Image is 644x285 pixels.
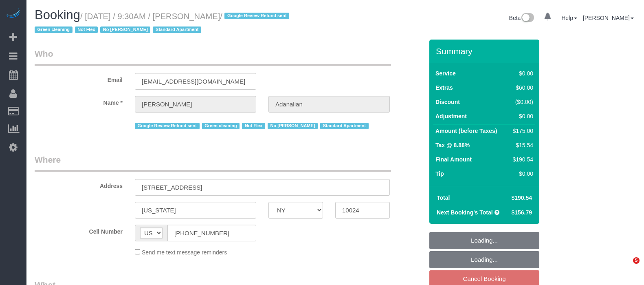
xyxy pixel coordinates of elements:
[335,202,390,219] input: Zip Code
[100,27,150,33] span: No [PERSON_NAME]
[435,141,470,149] label: Tax @ 8.88%
[510,84,533,92] div: $60.00
[268,96,390,113] input: Last Name
[202,123,240,129] span: Green cleaning
[521,13,534,24] img: New interface
[75,27,98,33] span: Not Flex
[616,257,636,277] iframe: Intercom live chat
[509,15,534,21] a: Beta
[511,194,532,201] span: $190.54
[167,225,256,241] input: Cell Number
[29,179,129,190] label: Address
[435,84,453,92] label: Extras
[268,123,318,129] span: No [PERSON_NAME]
[35,48,391,66] legend: Who
[242,123,265,129] span: Not Flex
[135,123,200,129] span: Google Review Refund sent
[224,13,289,19] span: Google Review Refund sent
[35,8,80,22] span: Booking
[35,154,391,172] legend: Where
[29,225,129,236] label: Cell Number
[135,96,256,113] input: First Name
[437,209,493,216] strong: Next Booking's Total
[510,141,533,149] div: $15.54
[510,155,533,163] div: $190.54
[510,170,533,178] div: $0.00
[135,202,256,219] input: City
[510,127,533,135] div: $175.00
[5,8,21,20] img: Automaid Logo
[435,170,444,178] label: Tip
[510,69,533,77] div: $0.00
[435,112,467,120] label: Adjustment
[510,98,533,106] div: ($0.00)
[435,98,460,106] label: Discount
[29,73,129,84] label: Email
[437,194,450,201] strong: Total
[142,249,227,256] span: Send me text message reminders
[135,73,256,90] input: Email
[153,27,201,33] span: Standard Apartment
[435,127,497,135] label: Amount (before Taxes)
[435,69,456,77] label: Service
[320,123,369,129] span: Standard Apartment
[583,15,634,21] a: [PERSON_NAME]
[511,209,532,216] span: $156.79
[510,112,533,120] div: $0.00
[35,12,292,35] small: / [DATE] / 9:30AM / [PERSON_NAME]
[436,46,535,56] h3: Summary
[35,27,73,33] span: Green cleaning
[633,257,640,264] span: 5
[561,15,577,21] a: Help
[435,155,472,163] label: Final Amount
[29,96,129,107] label: Name *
